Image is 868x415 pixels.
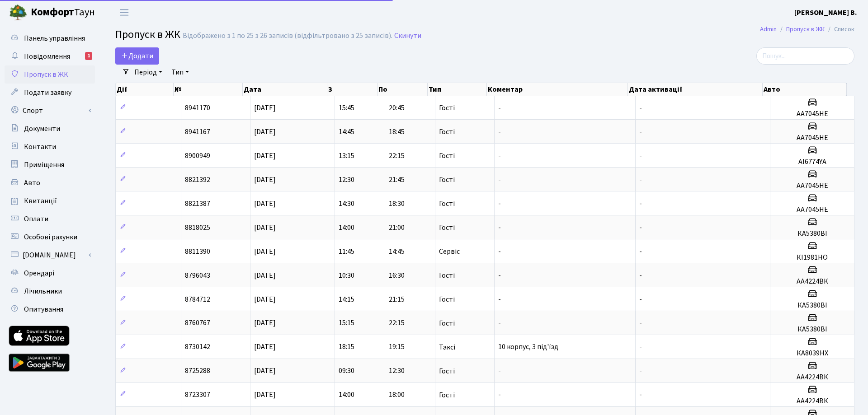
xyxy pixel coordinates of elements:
a: Admin [760,24,777,34]
span: Оплати [24,214,48,224]
span: [DATE] [254,223,276,233]
a: [DOMAIN_NAME] [5,246,95,264]
span: - [498,151,501,161]
span: - [639,151,642,161]
b: Комфорт [31,5,74,19]
img: logo.png [9,4,27,22]
span: 11:45 [339,247,354,256]
th: Дата активації [628,83,763,96]
h5: КІ1981НО [774,253,850,262]
span: Таун [31,5,95,20]
span: Контакти [24,142,56,152]
h5: АА4224ВК [774,373,850,382]
span: 10:30 [339,270,354,280]
span: Гості [439,176,455,183]
a: Спорт [5,102,95,120]
span: - [498,318,501,328]
a: Тип [168,65,193,80]
th: Дата [243,83,327,96]
span: - [639,342,642,352]
span: 18:45 [389,127,405,137]
span: - [498,199,501,209]
th: З [327,83,377,96]
span: - [639,103,642,113]
span: - [498,390,501,400]
span: 19:15 [389,342,405,352]
span: Гості [439,296,455,303]
span: 13:15 [339,151,354,161]
span: 09:30 [339,366,354,376]
span: - [498,294,501,304]
span: - [639,390,642,400]
nav: breadcrumb [746,20,868,39]
a: Опитування [5,300,95,318]
span: [DATE] [254,103,276,113]
a: Пропуск в ЖК [5,65,95,84]
span: Лічильники [24,286,62,296]
span: 8900949 [185,151,210,161]
span: Гості [439,368,455,375]
span: Гості [439,224,455,231]
span: 10 корпус, 3 під'їзд [498,342,558,352]
span: 14:00 [339,390,354,400]
a: Період [131,65,166,80]
span: 15:15 [339,318,354,328]
span: [DATE] [254,127,276,137]
span: 12:30 [339,175,354,185]
input: Пошук... [756,47,854,65]
span: Гості [439,104,455,112]
span: Документи [24,124,60,134]
span: - [498,247,501,256]
span: - [498,103,501,113]
a: Повідомлення1 [5,47,95,65]
span: [DATE] [254,342,276,352]
span: 8818025 [185,223,210,233]
span: 14:30 [339,199,354,209]
a: Додати [115,47,159,65]
span: 8784712 [185,294,210,304]
a: Орендарі [5,264,95,282]
span: 8725288 [185,366,210,376]
span: [DATE] [254,294,276,304]
span: 8760767 [185,318,210,328]
span: Гості [439,320,455,327]
h5: АА7045НЕ [774,110,850,118]
span: Опитування [24,304,63,314]
span: 8796043 [185,270,210,280]
a: Оплати [5,210,95,228]
li: Список [825,24,854,34]
th: Дії [116,83,174,96]
a: Документи [5,120,95,138]
th: № [174,83,243,96]
h5: АА7045НЕ [774,182,850,190]
span: Приміщення [24,160,64,170]
span: Гості [439,152,455,159]
a: Лічильники [5,282,95,300]
span: 18:30 [389,199,405,209]
span: Квитанції [24,196,57,206]
span: Подати заявку [24,88,71,98]
span: - [639,294,642,304]
h5: АА7045НЕ [774,205,850,214]
span: [DATE] [254,175,276,185]
span: [DATE] [254,390,276,400]
span: Пропуск в ЖК [115,27,180,42]
span: 8730142 [185,342,210,352]
span: Сервіс [439,248,460,255]
th: Коментар [487,83,628,96]
a: Авто [5,174,95,192]
span: 8821387 [185,199,210,209]
span: [DATE] [254,247,276,256]
span: Повідомлення [24,51,70,61]
span: 21:00 [389,223,405,233]
th: По [377,83,428,96]
span: - [639,247,642,256]
a: Контакти [5,138,95,156]
span: - [498,366,501,376]
div: 1 [85,52,92,60]
span: 22:15 [389,318,405,328]
a: Квитанції [5,192,95,210]
span: 16:30 [389,270,405,280]
span: 14:45 [339,127,354,137]
span: 12:30 [389,366,405,376]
